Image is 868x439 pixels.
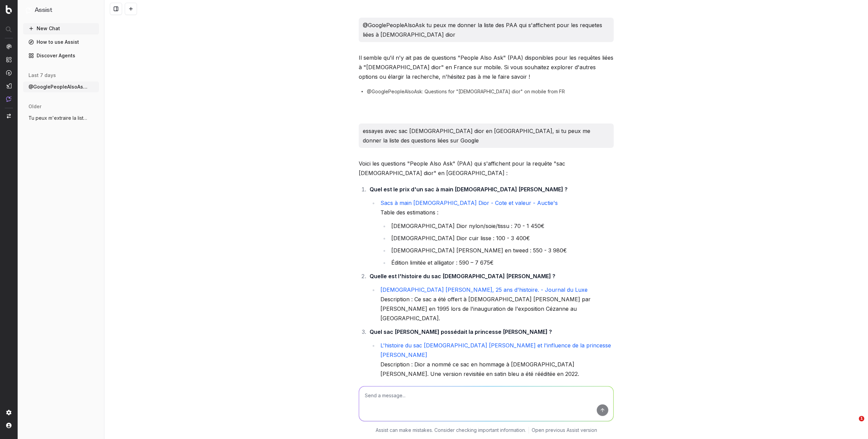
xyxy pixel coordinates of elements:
[378,341,614,379] li: Description : Dior a nommé ce sac en hommage à [DEMOGRAPHIC_DATA] [PERSON_NAME]. Une version revi...
[6,96,12,102] img: Assist
[35,5,52,15] h1: Assist
[380,199,558,206] a: Sacs à main [DEMOGRAPHIC_DATA] Dior - Cote et valeur - Auctie's
[28,115,88,121] span: Tu peux m'extraire la liste des urls de
[6,423,12,428] img: My account
[370,328,552,335] strong: Quel sac [PERSON_NAME] possédait la princesse [PERSON_NAME] ?
[26,7,32,13] img: Assist
[380,342,613,358] a: L'histoire du sac [DEMOGRAPHIC_DATA] [PERSON_NAME] et l'influence de la princesse [PERSON_NAME]
[845,416,861,432] iframe: Intercom live chat
[859,416,864,421] span: 1
[532,427,597,434] a: Open previous Assist version
[6,410,12,415] img: Setting
[23,50,99,61] a: Discover Agents
[389,233,614,243] li: [DEMOGRAPHIC_DATA] Dior cuir lisse : 100 - 3 400€
[359,53,614,81] p: Il semble qu'il n'y ait pas de questions "People Also Ask" (PAA) disponibles pour les requêtes li...
[23,23,99,34] button: New Chat
[370,186,568,193] strong: Quel est le prix d'un sac à main [DEMOGRAPHIC_DATA] [PERSON_NAME] ?
[6,70,12,76] img: Activation
[363,126,610,145] p: essayes avec sac [DEMOGRAPHIC_DATA] dior en [GEOGRAPHIC_DATA], si tu peux me donner la liste des ...
[7,114,11,118] img: Switch project
[6,83,12,89] img: Studio
[28,72,56,79] span: last 7 days
[378,198,614,267] li: Table des estimations :
[389,246,614,255] li: [DEMOGRAPHIC_DATA] [PERSON_NAME] en tweed : 550 - 3 980€
[28,103,41,110] span: older
[359,159,614,178] p: Voici les questions "People Also Ask" (PAA) qui s'affichent pour la requête "sac [DEMOGRAPHIC_DAT...
[363,20,610,39] p: @GooglePeopleAlsoAsk tu peux me donner la liste des PAA qui s'affichent pour les requetes liées à...
[376,427,526,434] p: Assist can make mistakes. Consider checking important information.
[23,37,99,47] a: How to use Assist
[367,88,565,95] span: @GooglePeopleAlsoAsk: Questions for "[DEMOGRAPHIC_DATA] dior" on mobile from FR
[389,258,614,267] li: Édition limitée et alligator : 590 – 7 675€
[6,57,12,62] img: Intelligence
[6,5,12,14] img: Botify logo
[389,221,614,231] li: [DEMOGRAPHIC_DATA] Dior nylon/soie/tissu : 70 - 1 450€
[6,44,12,49] img: Analytics
[26,5,96,15] button: Assist
[370,273,555,280] strong: Quelle est l'histoire du sac [DEMOGRAPHIC_DATA] [PERSON_NAME] ?
[378,285,614,323] li: Description : Ce sac a été offert à [DEMOGRAPHIC_DATA] [PERSON_NAME] par [PERSON_NAME] en 1995 lo...
[23,81,99,92] button: @GooglePeopleAlsoAsk tu peux me donner l
[380,286,588,293] a: [DEMOGRAPHIC_DATA] [PERSON_NAME], 25 ans d'histoire. - Journal du Luxe
[28,83,88,90] span: @GooglePeopleAlsoAsk tu peux me donner l
[23,113,99,123] button: Tu peux m'extraire la liste des urls de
